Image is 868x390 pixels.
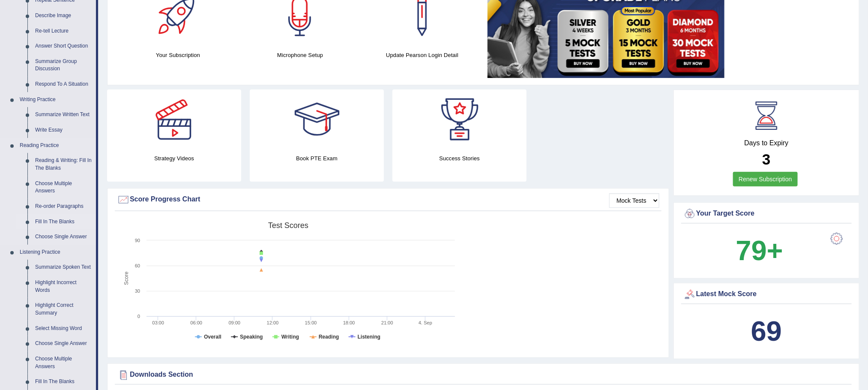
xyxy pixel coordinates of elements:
a: Describe Image [31,8,96,24]
tspan: Listening [358,334,380,340]
b: 3 [762,151,770,168]
a: Summarize Written Text [31,107,96,123]
a: Choose Multiple Answers [31,176,96,199]
a: Fill In The Blanks [31,374,96,390]
text: 0 [138,314,140,319]
div: Score Progress Chart [117,193,659,206]
h4: Your Subscription [121,51,235,60]
h4: Success Stories [392,154,527,163]
text: 21:00 [381,320,393,325]
a: Writing Practice [16,92,96,108]
a: Choose Multiple Answers [31,351,96,374]
a: Listening Practice [16,245,96,260]
tspan: Overall [204,334,221,340]
a: Select Missing Word [31,321,96,336]
text: 03:00 [152,320,164,325]
a: Reading Practice [16,138,96,153]
text: 90 [135,238,140,243]
text: 09:00 [229,320,241,325]
a: Highlight Incorrect Words [31,275,96,298]
text: 18:00 [343,320,355,325]
div: Your Target Score [683,207,850,220]
div: Downloads Section [117,369,850,381]
tspan: Reading [319,334,339,340]
text: 06:00 [190,320,202,325]
a: Respond To A Situation [31,77,96,92]
a: Choose Single Answer [31,336,96,351]
a: Re-tell Lecture [31,24,96,39]
a: Summarize Group Discussion [31,54,96,77]
a: Answer Short Question [31,39,96,54]
tspan: Speaking [240,334,263,340]
b: 69 [751,315,782,347]
a: Reading & Writing: Fill In The Blanks [31,153,96,176]
text: 60 [135,263,140,268]
tspan: Writing [281,334,299,340]
div: Latest Mock Score [683,288,850,301]
h4: Book PTE Exam [250,154,384,163]
text: 15:00 [305,320,317,325]
a: Fill In The Blanks [31,214,96,230]
h4: Microphone Setup [243,51,357,60]
b: 79+ [736,235,783,266]
a: Summarize Spoken Text [31,260,96,275]
h4: Days to Expiry [683,139,850,147]
tspan: Test scores [268,221,308,230]
a: Highlight Correct Summary [31,298,96,321]
text: 12:00 [267,320,279,325]
text: 30 [135,288,140,294]
a: Renew Subscription [733,172,798,186]
a: Write Essay [31,123,96,138]
tspan: Score [123,272,129,285]
a: Re-order Paragraphs [31,199,96,214]
tspan: 4. Sep [419,320,432,325]
a: Choose Single Answer [31,229,96,245]
h4: Strategy Videos [107,154,241,163]
h4: Update Pearson Login Detail [365,51,479,60]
